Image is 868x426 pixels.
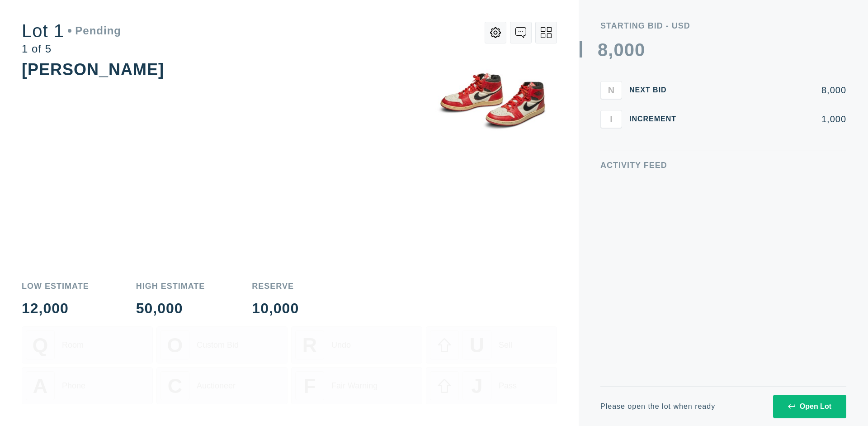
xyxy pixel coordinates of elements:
button: N [600,81,622,99]
div: , [608,41,613,222]
span: N [608,85,614,95]
button: I [600,110,622,128]
div: Activity Feed [600,161,846,169]
div: Next Bid [629,86,684,94]
div: 12,000 [22,301,89,316]
div: 50,000 [136,301,205,316]
div: 0 [624,41,635,59]
div: 0 [635,41,645,59]
div: 1 of 5 [22,43,121,54]
div: 10,000 [252,301,299,316]
div: [PERSON_NAME] [22,60,164,79]
div: Lot 1 [22,22,121,40]
div: Please open the lot when ready [600,403,715,410]
div: Low Estimate [22,282,89,290]
div: High Estimate [136,282,205,290]
div: Starting Bid - USD [600,22,846,30]
div: Increment [629,115,684,123]
div: Open Lot [788,402,831,411]
div: 1,000 [691,115,846,124]
button: Open Lot [773,395,846,418]
div: 8,000 [691,86,846,95]
div: 0 [613,41,624,59]
span: I [610,114,613,124]
div: Reserve [252,282,299,290]
div: 8 [598,41,608,59]
div: Pending [68,25,121,36]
